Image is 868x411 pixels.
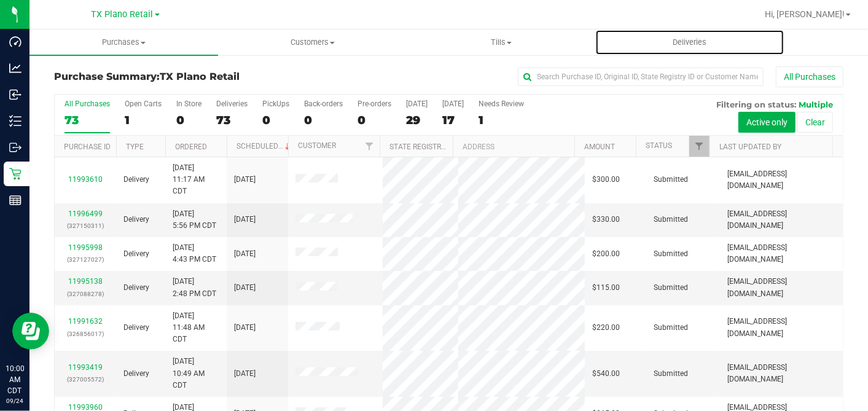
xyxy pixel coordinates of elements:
[298,141,336,150] a: Customer
[65,113,110,127] div: 73
[654,174,688,186] span: Submitted
[234,174,256,186] span: [DATE]
[358,113,391,127] div: 0
[9,168,22,180] inline-svg: Retail
[173,310,219,346] span: [DATE] 11:48 AM CDT
[9,62,22,74] inline-svg: Analytics
[727,208,835,232] span: [EMAIL_ADDRESS][DOMAIN_NAME]
[173,356,219,391] span: [DATE] 10:49 AM CDT
[654,368,688,380] span: Submitted
[123,282,149,294] span: Delivery
[442,100,464,108] div: [DATE]
[654,282,688,294] span: Submitted
[646,141,672,150] a: Status
[29,29,218,55] a: Purchases
[407,29,595,55] a: Tills
[68,175,103,184] a: 11993610
[406,100,428,108] div: [DATE]
[453,136,574,157] th: Address
[479,113,524,127] div: 1
[234,322,256,334] span: [DATE]
[173,208,216,232] span: [DATE] 5:56 PM CDT
[125,113,162,127] div: 1
[727,316,835,339] span: [EMAIL_ADDRESS][DOMAIN_NAME]
[216,113,248,127] div: 73
[218,29,407,55] a: Customers
[173,276,216,299] span: [DATE] 2:48 PM CDT
[358,100,391,108] div: Pre-orders
[62,374,109,385] p: (327005572)
[595,29,784,55] a: Deliveries
[123,322,149,334] span: Delivery
[68,317,103,326] a: 11991632
[442,113,464,127] div: 17
[237,142,292,151] a: Scheduled
[654,248,688,260] span: Submitted
[29,37,218,48] span: Purchases
[518,68,764,86] input: Search Purchase ID, Original ID, State Registry ID or Customer Name...
[125,100,162,108] div: Open Carts
[656,37,723,48] span: Deliveries
[262,100,289,108] div: PickUps
[719,143,781,151] a: Last Updated By
[765,9,845,19] span: Hi, [PERSON_NAME]!
[727,168,835,192] span: [EMAIL_ADDRESS][DOMAIN_NAME]
[727,242,835,265] span: [EMAIL_ADDRESS][DOMAIN_NAME]
[173,162,219,198] span: [DATE] 11:17 AM CDT
[738,112,796,133] button: Active only
[262,113,289,127] div: 0
[175,143,207,151] a: Ordered
[592,322,620,334] span: $220.00
[9,88,22,101] inline-svg: Inbound
[68,243,103,252] a: 11995998
[727,276,835,299] span: [EMAIL_ADDRESS][DOMAIN_NAME]
[176,100,201,108] div: In Store
[216,100,248,108] div: Deliveries
[359,136,380,157] a: Filter
[176,113,201,127] div: 0
[126,143,144,151] a: Type
[123,214,149,225] span: Delivery
[62,328,109,340] p: (326856017)
[12,313,49,350] iframe: Resource center
[6,363,24,396] p: 10:00 AM CDT
[123,368,149,380] span: Delivery
[479,100,524,108] div: Needs Review
[64,143,111,151] a: Purchase ID
[592,368,620,380] span: $540.00
[776,66,843,87] button: All Purchases
[62,254,109,265] p: (327127027)
[797,112,833,133] button: Clear
[123,174,149,186] span: Delivery
[9,115,22,127] inline-svg: Inventory
[689,136,710,157] a: Filter
[407,37,595,48] span: Tills
[62,288,109,300] p: (327088278)
[654,322,688,334] span: Submitted
[654,214,688,225] span: Submitted
[234,214,256,225] span: [DATE]
[68,363,103,372] a: 11993419
[54,71,317,82] h3: Purchase Summary:
[68,277,103,286] a: 11995138
[727,362,835,385] span: [EMAIL_ADDRESS][DOMAIN_NAME]
[304,113,343,127] div: 0
[304,100,343,108] div: Back-orders
[9,36,22,48] inline-svg: Dashboard
[234,248,256,260] span: [DATE]
[234,282,256,294] span: [DATE]
[234,368,256,380] span: [DATE]
[6,396,24,405] p: 09/24
[592,282,620,294] span: $115.00
[406,113,428,127] div: 29
[219,37,406,48] span: Customers
[62,220,109,232] p: (327150311)
[68,209,103,218] a: 11996499
[592,248,620,260] span: $200.00
[592,174,620,186] span: $300.00
[65,100,110,108] div: All Purchases
[389,143,454,151] a: State Registry ID
[123,248,149,260] span: Delivery
[584,143,615,151] a: Amount
[592,214,620,225] span: $330.00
